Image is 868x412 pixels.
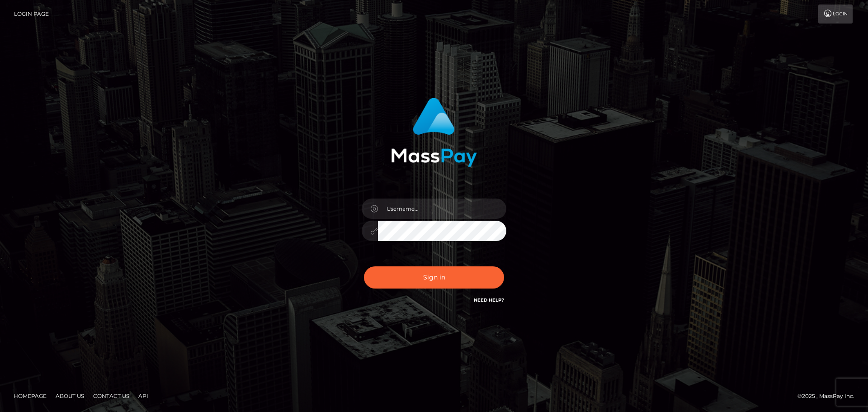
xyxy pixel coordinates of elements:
a: Homepage [10,389,50,403]
input: Username... [378,199,506,219]
a: Login Page [14,5,49,24]
a: Login [818,5,853,24]
a: Need Help? [474,297,504,303]
img: MassPay Login [391,98,477,167]
a: API [135,389,152,403]
div: © 2025 , MassPay Inc. [797,391,861,401]
a: Contact Us [90,389,133,403]
a: About Us [52,389,88,403]
button: Sign in [364,266,504,289]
